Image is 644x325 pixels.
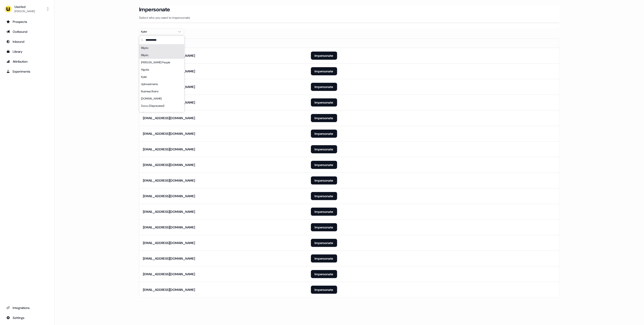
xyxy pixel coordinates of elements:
[143,241,195,245] div: [EMAIL_ADDRESS][DOMAIN_NAME]
[139,6,170,13] h3: Impersonate
[139,81,184,88] div: UpInvestments
[143,225,195,230] div: [EMAIL_ADDRESS][DOMAIN_NAME]
[139,15,559,20] p: Select who you want to impersonate
[139,52,184,59] div: Elliptic
[311,67,337,75] button: Impersonate
[141,29,175,34] div: Kpler
[139,88,184,95] div: Business Brainz
[311,270,337,278] button: Impersonate
[6,59,48,64] div: Attribution
[143,147,195,152] div: [EMAIL_ADDRESS][DOMAIN_NAME]
[139,44,184,52] div: Elliptic
[4,38,50,45] a: Go to Inbound
[139,59,184,66] div: [PERSON_NAME] People
[311,52,337,60] button: Impersonate
[311,161,337,169] button: Impersonate
[6,316,48,320] div: Settings
[6,39,48,44] div: Inbound
[311,192,337,200] button: Impersonate
[311,145,337,153] button: Impersonate
[143,272,195,276] div: [EMAIL_ADDRESS][DOMAIN_NAME]
[4,18,50,25] a: Go to prospects
[311,286,337,294] button: Impersonate
[4,314,50,321] a: Go to integrations
[6,69,48,74] div: Experiments
[4,304,50,311] a: Go to integrations
[311,130,337,138] button: Impersonate
[14,9,35,14] div: [PERSON_NAME]
[311,176,337,185] button: Impersonate
[139,44,184,112] div: Suggestions
[143,287,195,292] div: [EMAIL_ADDRESS][DOMAIN_NAME]
[139,102,184,109] div: Zoovu (Deprecated)
[143,116,195,120] div: [EMAIL_ADDRESS][DOMAIN_NAME]
[311,114,337,122] button: Impersonate
[4,68,50,75] a: Go to experiments
[6,306,48,310] div: Integrations
[143,163,195,167] div: [EMAIL_ADDRESS][DOMAIN_NAME]
[311,223,337,231] button: Impersonate
[6,49,48,54] div: Library
[4,48,50,55] a: Go to templates
[311,83,337,91] button: Impersonate
[143,131,195,136] div: [EMAIL_ADDRESS][DOMAIN_NAME]
[311,208,337,216] button: Impersonate
[143,256,195,261] div: [EMAIL_ADDRESS][DOMAIN_NAME]
[139,73,184,81] div: Kpler
[311,239,337,247] button: Impersonate
[6,29,48,34] div: Outbound
[143,209,195,214] div: [EMAIL_ADDRESS][DOMAIN_NAME]
[4,28,50,35] a: Go to outbound experience
[14,5,35,9] div: Userled
[6,19,48,24] div: Prospects
[311,98,337,107] button: Impersonate
[143,178,195,183] div: [EMAIL_ADDRESS][DOMAIN_NAME]
[139,109,184,117] div: ADvendio
[139,95,184,102] div: [DOMAIN_NAME]
[4,4,50,14] button: Userled[PERSON_NAME]
[4,58,50,65] a: Go to attribution
[139,66,184,73] div: Algolia
[139,39,307,48] th: Email
[311,254,337,263] button: Impersonate
[139,28,184,35] button: Kpler
[143,194,195,198] div: [EMAIL_ADDRESS][DOMAIN_NAME]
